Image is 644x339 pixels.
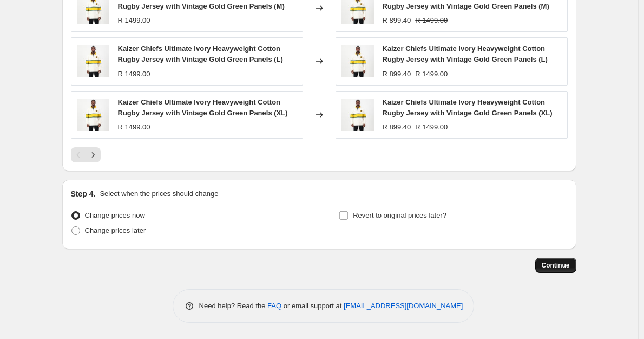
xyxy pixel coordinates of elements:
nav: Pagination [71,147,101,162]
span: Kaizer Chiefs Ultimate Ivory Heavyweight Cotton Rugby Jersey with Vintage Gold Green Panels (L) [383,44,548,63]
a: FAQ [267,302,281,310]
div: R 1499.00 [118,122,150,133]
span: or email support at [281,302,344,310]
span: Need help? Read the [199,302,268,310]
img: kaizer-chiefs-ulitimate-jersey-ivory-765565_80x.jpg [341,45,374,77]
span: Kaizer Chiefs Ultimate Ivory Heavyweight Cotton Rugby Jersey with Vintage Gold Green Panels (XL) [383,98,553,117]
a: [EMAIL_ADDRESS][DOMAIN_NAME] [344,302,463,310]
strike: R 1499.00 [415,122,448,133]
span: Kaizer Chiefs Ultimate Ivory Heavyweight Cotton Rugby Jersey with Vintage Gold Green Panels (L) [118,44,283,63]
strike: R 1499.00 [415,15,448,26]
span: Continue [542,261,570,270]
div: R 899.40 [383,69,411,80]
button: Next [86,147,101,162]
div: R 1499.00 [118,15,150,26]
img: kaizer-chiefs-ulitimate-jersey-ivory-765565_80x.jpg [77,45,109,77]
span: Revert to original prices later? [353,211,446,219]
img: kaizer-chiefs-ulitimate-jersey-ivory-765565_80x.jpg [77,99,109,131]
strike: R 1499.00 [415,69,448,80]
span: Kaizer Chiefs Ultimate Ivory Heavyweight Cotton Rugby Jersey with Vintage Gold Green Panels (XL) [118,98,288,117]
div: R 1499.00 [118,69,150,80]
button: Continue [535,258,576,273]
p: Select when the prices should change [100,188,218,199]
span: Change prices later [85,226,146,234]
span: Change prices now [85,211,145,219]
img: kaizer-chiefs-ulitimate-jersey-ivory-765565_80x.jpg [341,99,374,131]
h2: Step 4. [71,188,96,199]
div: R 899.40 [383,122,411,133]
div: R 899.40 [383,15,411,26]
